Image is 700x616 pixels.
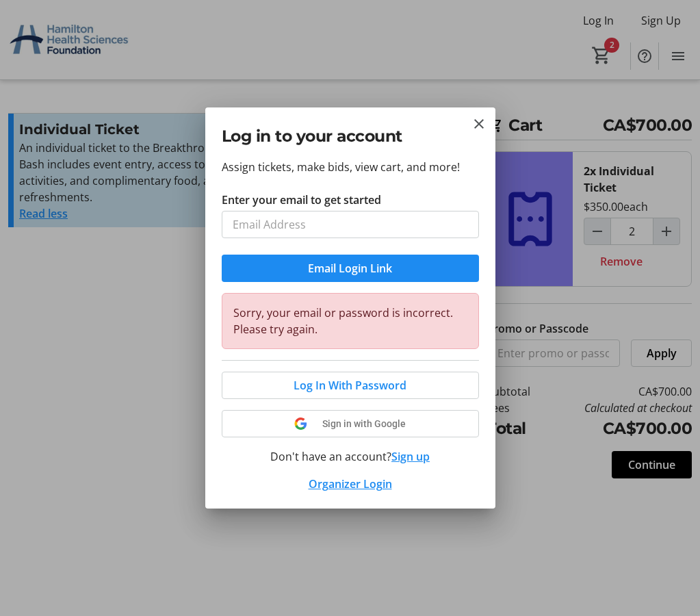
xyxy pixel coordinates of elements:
button: Log In With Password [222,372,479,399]
p: Assign tickets, make bids, view cart, and more! [222,159,479,175]
button: Sign up [391,448,430,465]
div: Don't have an account? [222,448,479,465]
span: Sign in with Google [322,418,406,429]
div: Sorry, your email or password is incorrect. Please try again. [222,293,479,349]
span: Email Login Link [308,260,392,277]
button: Sign in with Google [222,410,479,437]
button: Close [471,116,487,132]
a: Organizer Login [309,476,392,491]
label: Enter your email to get started [222,192,381,208]
button: Email Login Link [222,255,479,282]
input: Email Address [222,211,479,238]
h2: Log in to your account [222,124,479,148]
span: Log In With Password [294,377,406,394]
